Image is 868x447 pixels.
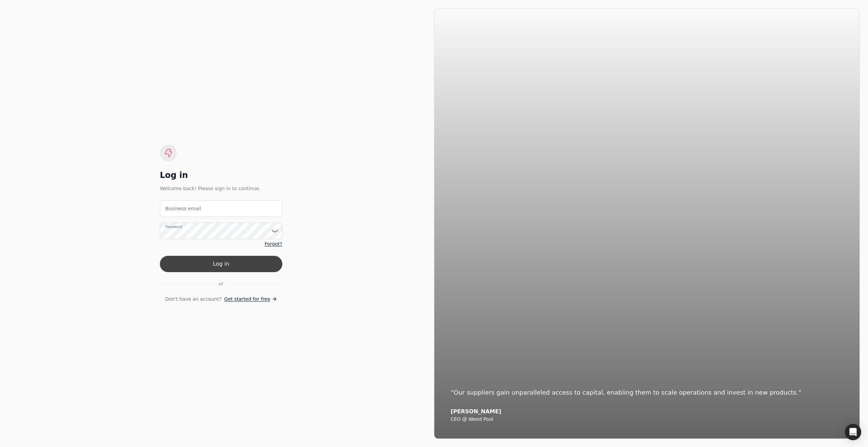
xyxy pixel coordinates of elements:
div: Open Intercom Messenger [845,424,861,440]
a: Forgot? [265,241,282,248]
div: CEO @ Weed Pool [451,416,843,423]
div: Welcome back! Please sign in to continue. [160,185,282,192]
label: Password [165,224,182,229]
div: “Our suppliers gain unparalleled access to capital, enabling them to scale operations and invest ... [451,388,843,397]
label: Business email [165,205,201,212]
div: Log in [160,170,282,181]
span: Get started for free [224,296,270,303]
button: Log in [160,256,282,272]
span: or [219,280,223,287]
div: [PERSON_NAME] [451,408,843,415]
a: Get started for free [224,296,277,303]
span: Don't have an account? [165,296,221,303]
